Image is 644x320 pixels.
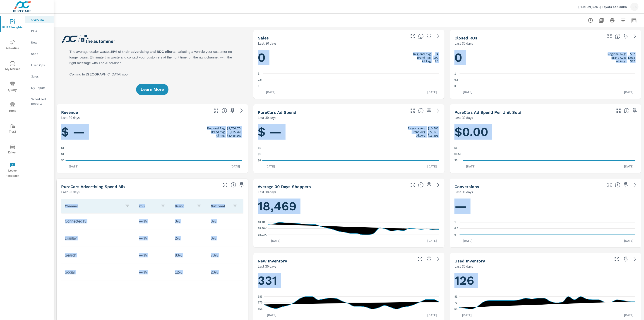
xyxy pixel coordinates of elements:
a: See more details in report [435,107,442,114]
td: Display [61,233,135,244]
p: You [139,204,157,208]
span: Save this to your personalized report [425,33,433,40]
td: 2% [171,233,207,244]
span: Tier2 [2,123,23,134]
p: [DATE] [424,238,440,243]
span: Save this to your personalized report [622,181,630,189]
text: 65 [454,308,458,311]
h5: Sales [258,36,269,40]
td: 3% [207,216,243,227]
text: 0 [454,233,456,236]
p: Sales [31,74,50,79]
p: Brand [175,204,193,208]
span: Average cost of advertising per each vehicle sold at the dealer over the selected date range. The... [624,108,630,113]
p: [DATE] [228,164,243,169]
text: 1 [454,221,456,224]
p: [DATE] [621,313,637,317]
div: Scheduled Reports [25,96,54,107]
p: All Avg: [216,134,226,137]
button: "Export Report to PDF" [597,16,606,25]
td: 73% [207,250,243,261]
h5: Conversions [454,184,479,189]
span: Save this to your personalized report [425,256,433,263]
span: Learn More [141,87,164,92]
text: 0.5 [454,227,458,230]
span: This table looks at how you compare to the amount of budget you spend per channel as opposed to y... [231,182,236,188]
span: Total cost of media for all PureCars channels for the selected dealership group over the selected... [418,108,424,113]
text: 0.5 [454,78,458,82]
span: Save this to your personalized report [229,107,236,114]
span: Tools [2,102,23,114]
span: The number of dealer-specified goals completed by a visitor. [Source: This data is provided by th... [615,182,620,188]
p: Last 30 days [454,264,473,269]
span: Leave Feedback [2,162,23,179]
h5: PureCars Ad Spend [258,110,296,115]
p: 86 [435,59,438,63]
p: [DATE] [262,164,278,169]
td: 20% [207,267,243,278]
a: See more details in report [435,33,442,40]
text: 170 [258,301,262,304]
text: $0 [454,159,458,162]
p: All Avg: [616,59,626,63]
p: $6,885,766 [227,130,242,134]
p: All Avg: [416,134,426,137]
p: Regional Avg: [413,52,432,56]
h5: Revenue [61,110,78,115]
div: New [25,39,54,46]
button: Select Date Range [630,16,639,25]
span: PURE Insights [2,19,23,30]
p: Fixed Ops [31,63,50,67]
p: [DATE] [424,313,440,317]
span: My Market [2,61,23,72]
p: 587 [630,59,635,63]
p: 74 [435,52,438,56]
p: $10,766 [428,126,438,130]
a: See more details in report [631,256,639,263]
td: — % [135,216,171,227]
text: 183 [258,295,262,298]
h5: PureCars Advertising Spend Mix [61,184,125,189]
h5: Closed ROs [454,36,477,40]
text: $1 [61,146,64,150]
text: $1 [258,146,261,150]
p: Overview [31,17,50,22]
div: PIPA [25,28,54,34]
td: 3% [207,233,243,244]
p: $22,026 [428,130,438,134]
td: ConnectedTv [61,216,135,227]
text: $1 [61,153,64,156]
span: Driver [2,144,23,155]
p: [DATE] [463,164,479,169]
p: All Avg: [422,59,432,63]
div: My Report [25,84,54,91]
p: [DATE] [459,313,475,317]
p: Last 30 days [454,41,473,46]
h1: $ — [61,124,243,140]
p: $13,398 [428,134,438,137]
text: 73 [454,301,458,305]
td: Search [61,250,135,261]
span: Save this to your personalized report [622,256,630,263]
text: 0 [258,85,260,88]
p: [PERSON_NAME] Toyota of Auburn [578,5,627,9]
text: $0 [61,159,64,162]
span: A rolling 30 day total of daily Shoppers on the dealership website, averaged over the selected da... [418,182,424,188]
text: 156 [258,308,262,311]
span: Save this to your personalized report [622,33,630,40]
h5: PureCars Ad Spend Per Unit Sold [454,110,521,115]
p: New [31,40,50,45]
p: PIPA [31,29,50,33]
h1: $ — [258,124,440,140]
text: 1 [258,72,260,75]
p: Channel [65,204,121,208]
h1: 331 [258,273,440,288]
p: National [211,204,229,208]
button: Make Fullscreen [222,181,229,189]
button: Make Fullscreen [409,107,416,114]
p: Regional Avg: [408,126,426,130]
text: 18.9K [258,221,265,224]
h5: New Inventory [258,259,287,263]
td: 12% [171,267,207,278]
p: Last 30 days [61,115,80,120]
